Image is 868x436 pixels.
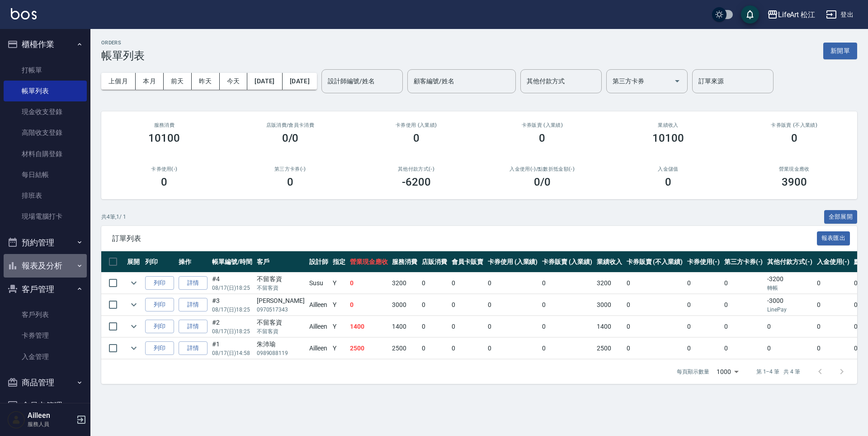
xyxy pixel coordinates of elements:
[257,284,305,292] p: 不留客資
[212,284,252,292] p: 08/17 (日) 18:25
[722,294,765,316] td: 0
[490,122,594,128] h2: 卡券販賣 (入業績)
[817,234,850,242] a: 報表匯出
[624,251,685,273] th: 卡券販賣 (不入業績)
[145,341,174,355] button: 列印
[390,338,420,359] td: 2500
[4,164,87,185] a: 每日結帳
[486,294,540,316] td: 0
[112,166,217,172] h2: 卡券使用(-)
[238,166,343,172] h2: 第三方卡券(-)
[624,273,685,294] td: 0
[4,144,87,164] a: 材料自購登錄
[164,73,192,90] button: 前天
[817,231,850,245] button: 報表匯出
[722,273,765,294] td: 0
[220,73,248,90] button: 今天
[540,338,594,359] td: 0
[677,368,709,376] p: 每頁顯示數量
[616,122,721,128] h2: 業績收入
[4,231,87,254] button: 預約管理
[823,43,857,59] button: 新開單
[486,338,540,359] td: 0
[815,338,852,359] td: 0
[330,251,348,273] th: 指定
[210,273,255,294] td: #4
[4,278,87,301] button: 客戶管理
[287,176,293,188] h3: 0
[624,316,685,337] td: 0
[7,411,25,429] img: Person
[4,101,87,122] a: 現金收支登錄
[741,5,759,24] button: save
[28,411,74,420] h5: Ailleen
[179,298,208,312] a: 詳情
[449,338,486,359] td: 0
[765,338,815,359] td: 0
[307,316,330,337] td: Ailleen
[540,251,594,273] th: 卡券販賣 (入業績)
[420,338,449,359] td: 0
[420,273,449,294] td: 0
[257,296,305,306] div: [PERSON_NAME]
[815,294,852,316] td: 0
[4,254,87,278] button: 報表及分析
[112,234,817,243] span: 訂單列表
[713,359,742,384] div: 1000
[348,316,390,337] td: 1400
[364,122,468,128] h2: 卡券使用 (入業績)
[179,276,208,290] a: 詳情
[764,5,819,24] button: LifeArt 松江
[101,73,136,90] button: 上個月
[767,284,812,292] p: 轉帳
[4,122,87,143] a: 高階收支登錄
[670,74,684,88] button: Open
[143,251,176,273] th: 列印
[257,306,305,314] p: 0970517343
[486,316,540,337] td: 0
[540,294,594,316] td: 0
[765,251,815,273] th: 其他付款方式(-)
[11,8,37,19] img: Logo
[594,273,624,294] td: 3200
[210,338,255,359] td: #1
[722,316,765,337] td: 0
[4,81,87,101] a: 帳單列表
[283,73,317,90] button: [DATE]
[390,251,420,273] th: 服務消費
[765,316,815,337] td: 0
[449,251,486,273] th: 會員卡販賣
[145,276,174,290] button: 列印
[127,320,141,333] button: expand row
[247,73,282,90] button: [DATE]
[4,60,87,81] a: 打帳單
[815,316,852,337] td: 0
[257,340,305,349] div: 朱沛瑜
[449,294,486,316] td: 0
[364,166,468,172] h2: 其他付款方式(-)
[4,394,87,417] button: 會員卡管理
[257,318,305,327] div: 不留客資
[685,273,722,294] td: 0
[257,327,305,335] p: 不留客資
[742,122,846,128] h2: 卡券販賣 (不入業績)
[210,251,255,273] th: 帳單編號/時間
[665,176,671,188] h3: 0
[420,316,449,337] td: 0
[348,273,390,294] td: 0
[127,276,141,290] button: expand row
[413,132,420,144] h3: 0
[4,33,87,56] button: 櫃檯作業
[212,349,252,357] p: 08/17 (日) 14:58
[330,273,348,294] td: Y
[148,132,180,144] h3: 10100
[179,341,208,355] a: 詳情
[767,306,812,314] p: LinePay
[176,251,210,273] th: 操作
[212,306,252,314] p: 08/17 (日) 18:25
[210,294,255,316] td: #3
[815,273,852,294] td: 0
[282,132,299,144] h3: 0/0
[722,251,765,273] th: 第三方卡券(-)
[112,122,217,128] h3: 服務消費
